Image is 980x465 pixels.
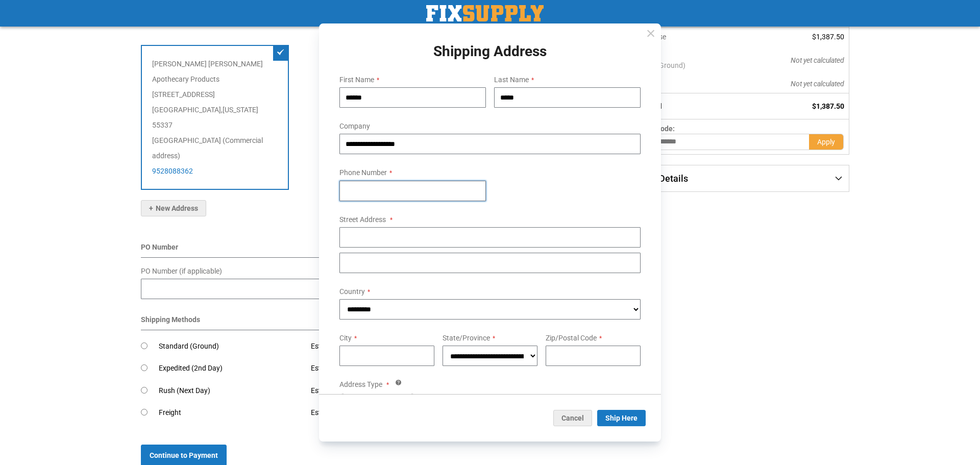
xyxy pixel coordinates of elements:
[553,410,592,426] button: Cancel
[159,335,303,358] td: Standard (Ground)
[625,60,736,70] span: Standard (Ground)
[223,106,258,114] span: [US_STATE]
[605,414,638,422] span: Ship Here
[812,102,844,110] span: $1,387.50
[159,402,303,424] td: Freight
[159,380,303,402] td: Rush (Next Day)
[141,200,206,216] button: New Address
[597,410,646,426] button: Ship Here
[812,33,844,41] span: $1,387.50
[303,380,500,402] td: Estimated to arrive [DATE]
[149,204,198,212] span: New Address
[141,242,584,258] div: PO Number
[809,134,844,150] button: Apply
[339,168,387,177] span: Phone Number
[561,414,584,422] span: Cancel
[152,167,193,175] a: 9528088362
[150,451,218,459] span: Continue to Payment
[443,334,490,342] span: State/Province
[339,122,370,130] span: Company
[303,402,500,424] td: Estimated to arrive [DATE]
[159,357,303,380] td: Expedited (2nd Day)
[339,380,382,388] span: Address Type
[791,56,844,64] span: Not yet calculated
[620,75,740,93] th: Tax
[331,44,649,60] h1: Shipping Address
[426,5,544,21] img: Fix Industrial Supply
[791,80,844,88] span: Not yet calculated
[141,267,222,275] span: PO Number (if applicable)
[339,215,386,224] span: Street Address
[546,334,597,342] span: Zip/Postal Code
[349,392,388,404] label: Residential
[339,76,374,84] span: First Name
[339,334,352,342] span: City
[303,335,500,358] td: Estimated to arrive [DATE]
[418,392,461,404] label: Commercial
[494,76,529,84] span: Last Name
[303,357,500,380] td: Estimated to arrive [DATE]
[141,314,584,330] div: Shipping Methods
[426,5,544,21] a: store logo
[817,138,835,146] span: Apply
[141,45,289,190] div: [PERSON_NAME] [PERSON_NAME] Apothecary Products [STREET_ADDRESS] [GEOGRAPHIC_DATA] , 55337 [GEOGR...
[620,28,740,46] th: Merchandise
[339,287,365,296] span: Country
